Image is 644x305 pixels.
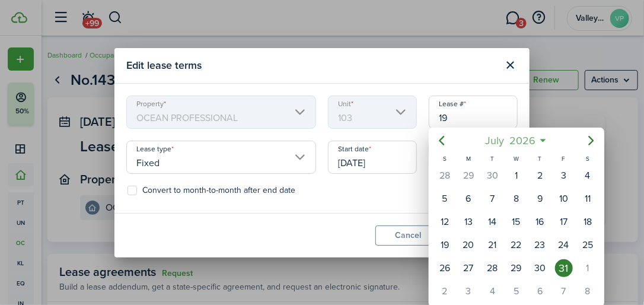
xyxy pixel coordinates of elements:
[579,236,597,254] div: Saturday, July 25, 2026
[457,154,480,164] div: M
[555,282,573,300] div: Friday, August 7, 2026
[436,236,454,254] div: Sunday, July 19, 2026
[508,282,525,300] div: Wednesday, August 5, 2026
[555,213,573,231] div: Friday, July 17, 2026
[460,282,477,300] div: Monday, August 3, 2026
[508,167,525,185] div: Wednesday, July 1, 2026
[460,167,477,185] div: Monday, June 29, 2026
[436,167,454,185] div: Sunday, June 28, 2026
[579,190,597,208] div: Saturday, July 11, 2026
[555,236,573,254] div: Friday, July 24, 2026
[531,236,549,254] div: Thursday, July 23, 2026
[528,154,552,164] div: T
[508,190,525,208] div: Wednesday, July 8, 2026
[460,190,477,208] div: Monday, July 6, 2026
[436,190,454,208] div: Sunday, July 5, 2026
[555,190,573,208] div: Friday, July 10, 2026
[433,154,457,164] div: S
[430,129,454,152] mbsc-button: Previous page
[436,213,454,231] div: Sunday, July 12, 2026
[484,190,502,208] div: Tuesday, July 7, 2026
[460,236,477,254] div: Monday, July 20, 2026
[484,167,502,185] div: Tuesday, June 30, 2026
[576,154,600,164] div: S
[436,259,454,277] div: Sunday, July 26, 2026
[480,154,504,164] div: T
[579,129,603,152] mbsc-button: Next page
[555,167,573,185] div: Friday, July 3, 2026
[483,130,507,151] span: July
[484,282,502,300] div: Tuesday, August 4, 2026
[484,213,502,231] div: Tuesday, July 14, 2026
[484,259,502,277] div: Tuesday, July 28, 2026
[531,259,549,277] div: Thursday, July 30, 2026
[436,282,454,300] div: Sunday, August 2, 2026
[579,259,597,277] div: Saturday, August 1, 2026
[484,236,502,254] div: Tuesday, July 21, 2026
[531,213,549,231] div: Thursday, July 16, 2026
[531,282,549,300] div: Thursday, August 6, 2026
[579,213,597,231] div: Saturday, July 18, 2026
[478,130,543,151] mbsc-button: July2026
[555,259,573,277] div: Friday, July 31, 2026
[508,236,525,254] div: Wednesday, July 22, 2026
[531,190,549,208] div: Thursday, July 9, 2026
[552,154,576,164] div: F
[508,259,525,277] div: Wednesday, July 29, 2026
[531,167,549,185] div: Thursday, July 2, 2026
[460,259,477,277] div: Monday, July 27, 2026
[579,282,597,300] div: Saturday, August 8, 2026
[460,213,477,231] div: Monday, July 13, 2026
[507,130,538,151] span: 2026
[579,167,597,185] div: Saturday, July 4, 2026
[505,154,528,164] div: W
[508,213,525,231] div: Wednesday, July 15, 2026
